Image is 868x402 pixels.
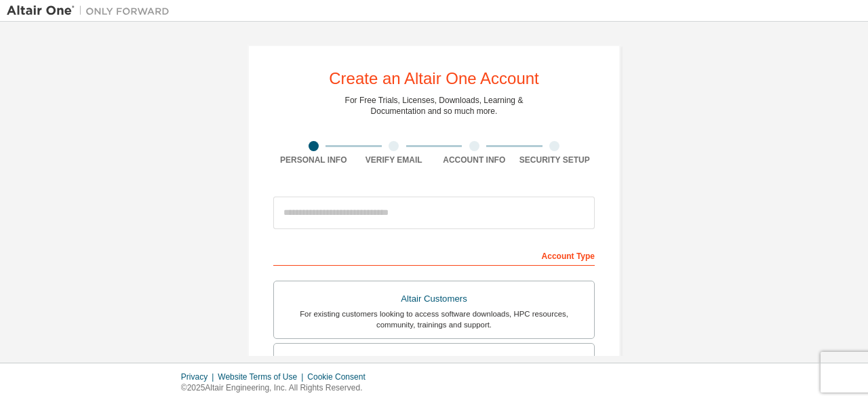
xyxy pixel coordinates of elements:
div: Account Type [273,244,595,266]
div: Website Terms of Use [218,371,307,382]
div: For Free Trials, Licenses, Downloads, Learning & Documentation and so much more. [345,95,524,117]
div: Create an Altair One Account [329,71,539,87]
div: For existing customers looking to access software downloads, HPC resources, community, trainings ... [282,308,586,330]
div: Personal Info [273,155,354,165]
div: Verify Email [354,155,435,165]
div: Account Info [434,155,515,165]
div: Students [282,352,586,371]
div: Altair Customers [282,289,586,308]
p: © 2025 Altair Engineering, Inc. All Rights Reserved. [181,382,374,394]
div: Cookie Consent [307,371,373,382]
div: Security Setup [515,155,595,165]
img: Altair One [7,4,176,18]
div: Privacy [181,371,218,382]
